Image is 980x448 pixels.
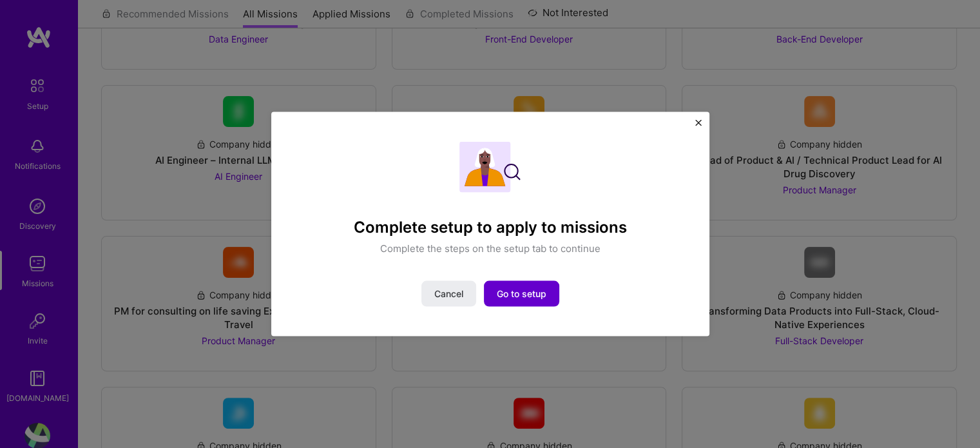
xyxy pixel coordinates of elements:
h4: Complete setup to apply to missions [354,218,627,237]
span: Go to setup [497,287,546,300]
button: Cancel [421,281,476,307]
button: Close [695,119,702,133]
img: Complete setup illustration [459,141,521,192]
span: Cancel [434,287,463,300]
p: Complete the steps on the setup tab to continue [380,242,600,255]
button: Go to setup [484,281,559,307]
